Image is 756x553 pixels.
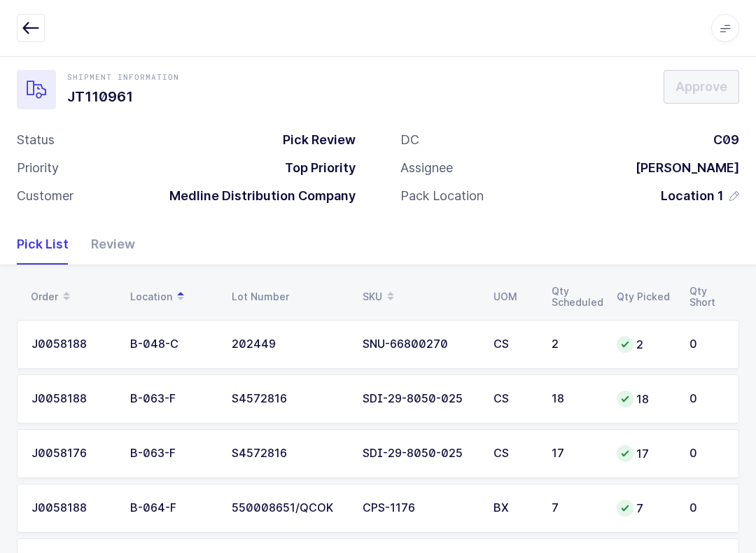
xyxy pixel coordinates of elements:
div: Customer [17,188,73,204]
div: S4572816 [232,393,346,405]
div: 0 [689,338,724,351]
div: Shipment Information [67,71,179,83]
div: J0058188 [31,338,113,351]
div: Top Priority [274,160,356,176]
div: 202449 [232,338,346,351]
div: 18 [617,391,673,407]
div: SKU [363,285,477,309]
span: Approve [675,78,727,95]
div: UOM [493,291,535,302]
div: 2 [552,338,600,351]
div: CS [493,447,535,460]
div: B-048-C [130,338,215,351]
div: Status [17,132,55,148]
div: Qty Short [689,286,725,308]
div: Qty Picked [617,291,673,302]
div: BX [493,502,535,514]
div: 0 [689,447,724,460]
div: CS [493,338,535,351]
span: C09 [713,132,739,147]
div: Qty Scheduled [552,286,600,308]
div: 17 [552,447,600,460]
div: Assignee [400,160,453,176]
div: SDI-29-8050-025 [363,393,477,405]
h1: JT110961 [67,85,179,108]
button: Approve [664,70,739,104]
div: DC [400,132,419,148]
div: Lot Number [232,291,346,302]
div: B-064-F [130,502,215,514]
div: Order [31,285,113,309]
div: 2 [617,336,673,353]
div: Pack Location [400,188,484,204]
div: J0058176 [31,447,113,460]
div: 18 [552,393,600,405]
div: SDI-29-8050-025 [363,447,477,460]
div: S4572816 [232,447,346,460]
div: [PERSON_NAME] [624,160,739,176]
div: CPS-1176 [363,502,477,514]
div: SNU-66800270 [363,338,477,351]
div: Pick List [17,224,80,265]
div: B-063-F [130,447,215,460]
div: 550008651/QCOK [232,502,346,514]
div: Review [80,224,135,265]
div: J0058188 [31,393,113,405]
div: Pick Review [272,132,356,148]
div: J0058188 [31,502,113,514]
div: 17 [617,445,673,462]
div: 0 [689,393,724,405]
div: CS [493,393,535,405]
span: Location 1 [661,188,724,204]
div: 0 [689,502,724,514]
div: Priority [17,160,59,176]
div: B-063-F [130,393,215,405]
div: Location [130,285,215,309]
button: Location 1 [661,188,739,204]
div: 7 [552,502,600,514]
div: 7 [617,500,673,517]
div: Medline Distribution Company [158,188,356,204]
